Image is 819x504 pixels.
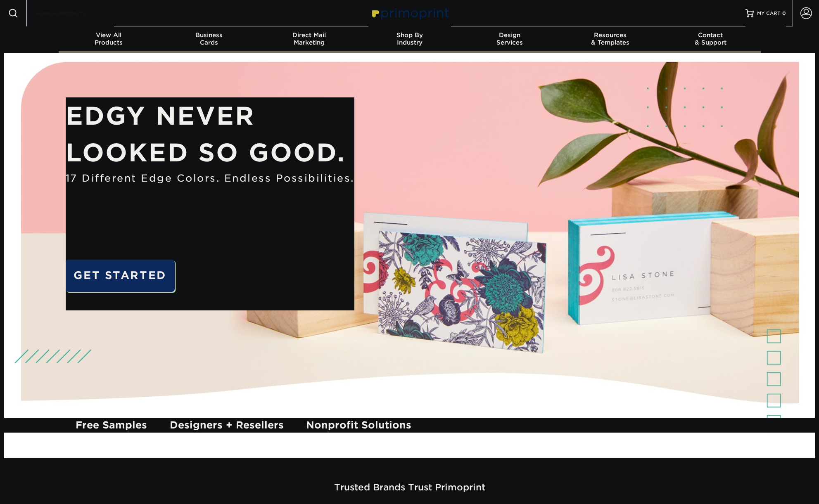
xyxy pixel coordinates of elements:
[159,31,259,46] div: Cards
[359,31,460,39] span: Shop By
[59,31,159,46] div: Products
[560,31,660,39] span: Resources
[170,418,284,433] a: Designers + Resellers
[460,31,560,46] div: Services
[259,31,359,46] div: Marketing
[66,260,175,292] a: GET STARTED
[66,134,354,171] p: LOOKED SO GOOD.
[159,31,259,39] span: Business
[660,31,761,46] div: & Support
[259,31,359,39] span: Direct Mail
[660,31,761,39] span: Contact
[59,31,159,39] span: View All
[560,26,660,53] a: Resources& Templates
[560,31,660,46] div: & Templates
[368,4,451,22] img: Primoprint
[59,26,159,53] a: View AllProducts
[660,26,761,53] a: Contact& Support
[757,10,781,17] span: MY CART
[159,26,259,53] a: BusinessCards
[359,31,460,46] div: Industry
[66,97,354,134] p: EDGY NEVER
[460,26,560,53] a: DesignServices
[259,26,359,53] a: Direct MailMarketing
[168,462,651,503] h3: Trusted Brands Trust Primoprint
[460,31,560,39] span: Design
[359,26,460,53] a: Shop ByIndustry
[66,171,354,186] span: 17 Different Edge Colors. Endless Possibilities.
[306,418,411,433] a: Nonprofit Solutions
[782,10,786,16] span: 0
[76,418,147,433] a: Free Samples
[33,8,114,18] input: SEARCH PRODUCTS.....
